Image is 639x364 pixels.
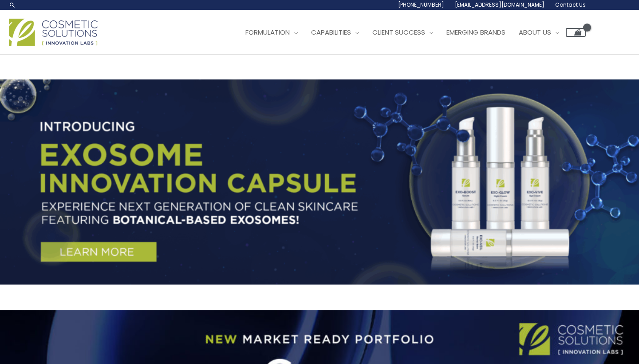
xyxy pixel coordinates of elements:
span: Contact Us [555,1,586,8]
a: About Us [512,19,566,46]
a: View Shopping Cart, empty [566,28,586,37]
span: Client Success [372,28,425,37]
a: Formulation [239,19,304,46]
span: [EMAIL_ADDRESS][DOMAIN_NAME] [455,1,544,8]
a: Capabilities [304,19,366,46]
a: Emerging Brands [440,19,512,46]
span: [PHONE_NUMBER] [398,1,444,8]
span: Emerging Brands [446,28,505,37]
nav: Site Navigation [232,19,586,46]
span: Formulation [245,28,290,37]
span: About Us [519,28,551,37]
img: Cosmetic Solutions Logo [9,19,98,46]
a: Search icon link [9,1,16,8]
a: Client Success [366,19,440,46]
span: Capabilities [311,28,351,37]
